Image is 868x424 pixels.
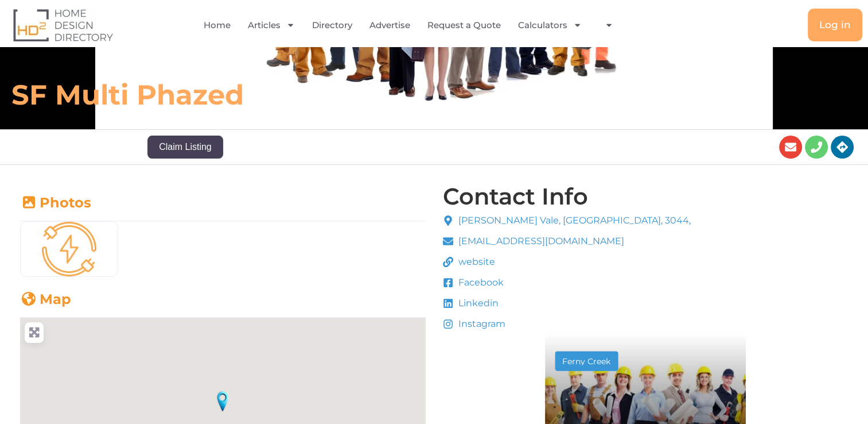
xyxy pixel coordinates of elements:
[204,12,231,38] a: Home
[819,20,851,30] span: Log in
[312,12,352,38] a: Directory
[443,234,691,248] a: [EMAIL_ADDRESS][DOMAIN_NAME]
[20,194,91,211] a: Photos
[808,9,862,41] a: Log in
[443,185,588,208] h4: Contact Info
[560,357,612,365] div: Ferny Creek
[217,391,228,411] div: SF Multi Phazed
[456,317,505,331] span: Instagram
[369,12,410,38] a: Advertise
[456,234,624,248] span: [EMAIL_ADDRESS][DOMAIN_NAME]
[21,222,118,276] img: Mask group (5)
[177,12,648,38] nav: Menu
[248,12,295,38] a: Articles
[456,214,691,228] span: [PERSON_NAME] Vale, [GEOGRAPHIC_DATA], 3044,
[427,12,501,38] a: Request a Quote
[456,255,495,269] span: website
[11,78,602,112] h6: SF Multi Phazed
[456,296,499,310] span: Linkedin
[518,12,582,38] a: Calculators
[456,276,504,290] span: Facebook
[147,136,223,159] button: Claim Listing
[20,291,71,307] a: Map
